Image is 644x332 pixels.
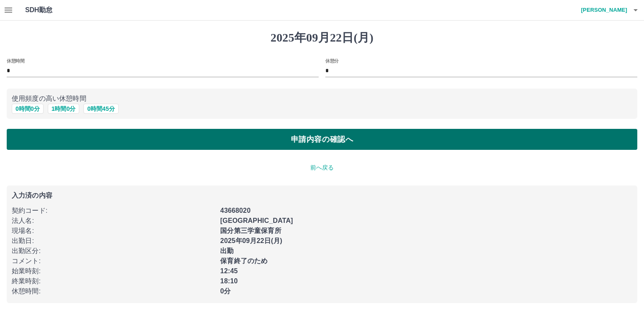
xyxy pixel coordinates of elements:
b: 出勤 [220,247,234,254]
label: 休憩分 [325,58,339,64]
p: 入力済の内容 [12,192,632,199]
b: 国分第三学童保育所 [220,227,281,234]
button: 申請内容の確認へ [7,129,637,150]
p: 契約コード : [12,206,215,216]
p: 始業時刻 : [12,266,215,276]
p: 使用頻度の高い休憩時間 [12,94,632,104]
p: 法人名 : [12,216,215,226]
b: 12:45 [220,267,238,274]
h1: 2025年09月22日(月) [7,31,637,45]
b: 2025年09月22日(月) [220,237,282,244]
p: コメント : [12,256,215,266]
p: 前へ戻る [7,163,637,172]
b: 43668020 [220,207,250,214]
b: [GEOGRAPHIC_DATA] [220,217,293,224]
p: 出勤日 : [12,236,215,246]
button: 1時間0分 [48,104,80,114]
p: 休憩時間 : [12,286,215,296]
button: 0時間0分 [12,104,44,114]
p: 終業時刻 : [12,276,215,286]
button: 0時間45分 [83,104,118,114]
b: 0分 [220,288,231,295]
b: 保育終了のため [220,257,267,264]
label: 休憩時間 [7,58,24,64]
b: 18:10 [220,277,238,285]
p: 出勤区分 : [12,246,215,256]
p: 現場名 : [12,226,215,236]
